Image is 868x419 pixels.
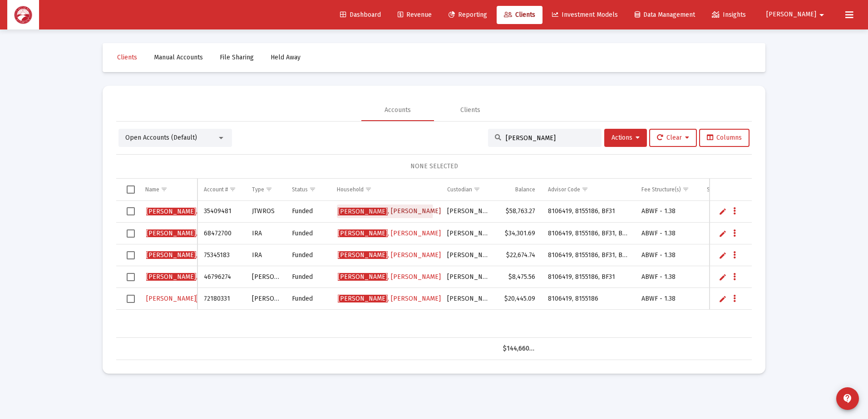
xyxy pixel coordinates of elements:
[497,179,542,200] td: Column Balance
[145,270,250,284] a: [PERSON_NAME], [PERSON_NAME]
[365,186,372,193] span: Show filter options for column 'Household'
[338,273,499,281] span: , [PERSON_NAME] & [PERSON_NAME]
[14,6,32,24] img: Dashboard
[220,54,254,61] span: File Sharing
[146,295,246,302] span: [PERSON_NAME]
[719,273,727,281] a: Edit
[582,186,588,193] span: Show filter options for column 'Advisor Code'
[542,244,635,266] td: 8106419, 8155186, BF31, BGFE
[707,134,742,141] span: Columns
[504,11,535,19] span: Clients
[719,295,727,303] a: Edit
[204,186,228,193] div: Account #
[292,273,324,282] div: Funded
[127,185,135,194] div: Select all
[635,244,701,266] td: ABWF - 1.38
[552,11,618,19] span: Investment Models
[212,49,261,67] a: File Sharing
[548,186,580,193] div: Advisor Code
[127,207,135,215] div: Select row
[699,129,750,147] button: Columns
[197,244,246,266] td: 75345183
[123,162,745,171] div: NONE SELECTED
[635,201,701,223] td: ABWF - 1.38
[460,106,480,115] div: Clients
[338,207,499,215] span: , [PERSON_NAME] & [PERSON_NAME]
[263,49,308,67] a: Held Away
[330,179,441,200] td: Column Household
[441,6,494,24] a: Reporting
[146,251,196,259] span: [PERSON_NAME]
[338,295,499,302] span: , [PERSON_NAME] & [PERSON_NAME]
[337,205,500,218] a: [PERSON_NAME], [PERSON_NAME] & [PERSON_NAME]
[292,294,324,303] div: Funded
[246,266,286,288] td: [PERSON_NAME]
[292,207,324,216] div: Funded
[338,229,388,237] span: [PERSON_NAME]
[337,270,500,284] a: [PERSON_NAME], [PERSON_NAME] & [PERSON_NAME]
[246,179,286,200] td: Column Type
[147,49,210,67] a: Manual Accounts
[497,266,542,288] td: $8,475.56
[449,11,487,19] span: Reporting
[441,201,496,223] td: [PERSON_NAME]
[641,186,681,193] div: Fee Structure(s)
[197,266,246,288] td: 46796274
[338,229,499,237] span: , [PERSON_NAME] & [PERSON_NAME]
[719,229,727,238] a: Edit
[161,186,168,193] span: Show filter options for column 'Name'
[197,288,246,310] td: 72180331
[229,186,236,193] span: Show filter options for column 'Account #'
[145,186,159,193] div: Name
[196,295,246,302] span: [PERSON_NAME]
[246,244,286,266] td: IRA
[127,251,135,259] div: Select row
[542,179,635,200] td: Column Advisor Code
[719,207,727,215] a: Edit
[497,6,542,24] a: Clients
[146,208,196,215] span: [PERSON_NAME]
[139,179,197,200] td: Column Name
[766,11,816,19] span: [PERSON_NAME]
[816,6,827,24] mat-icon: arrow_drop_down
[635,179,701,200] td: Column Fee Structure(s)
[635,288,701,310] td: ABWF - 1.38
[842,393,853,404] mat-icon: contact_support
[197,223,246,244] td: 68472700
[515,186,535,193] div: Balance
[649,129,697,147] button: Clear
[385,106,411,115] div: Accounts
[246,288,286,310] td: [PERSON_NAME]
[635,266,701,288] td: ABWF - 1.38
[712,11,746,19] span: Insights
[127,295,135,303] div: Select row
[246,223,286,244] td: IRA
[604,129,647,147] button: Actions
[246,201,286,223] td: JTWROS
[286,179,330,200] td: Column Status
[338,208,388,215] span: [PERSON_NAME]
[542,266,635,288] td: 8106419, 8155186, BF31
[146,207,249,215] span: , [PERSON_NAME]
[340,11,381,19] span: Dashboard
[627,6,702,24] a: Data Management
[252,186,264,193] div: Type
[338,273,388,281] span: [PERSON_NAME]
[441,223,496,244] td: [PERSON_NAME]
[503,344,535,353] div: $144,660.35
[612,134,640,141] span: Actions
[266,186,272,193] span: Show filter options for column 'Type'
[447,186,472,193] div: Custodian
[309,186,316,193] span: Show filter options for column 'Status'
[337,186,364,193] div: Household
[197,201,246,223] td: 35409481
[441,179,496,200] td: Column Custodian
[338,295,388,302] span: [PERSON_NAME]
[116,179,752,360] div: Data grid
[337,248,500,262] a: [PERSON_NAME], [PERSON_NAME] & [PERSON_NAME]
[127,229,135,238] div: Select row
[700,179,756,200] td: Column Splitter(s)
[497,201,542,223] td: $58,763.27
[473,186,480,193] span: Show filter options for column 'Custodian'
[542,223,635,244] td: 8106419, 8155186, BF31, BGFE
